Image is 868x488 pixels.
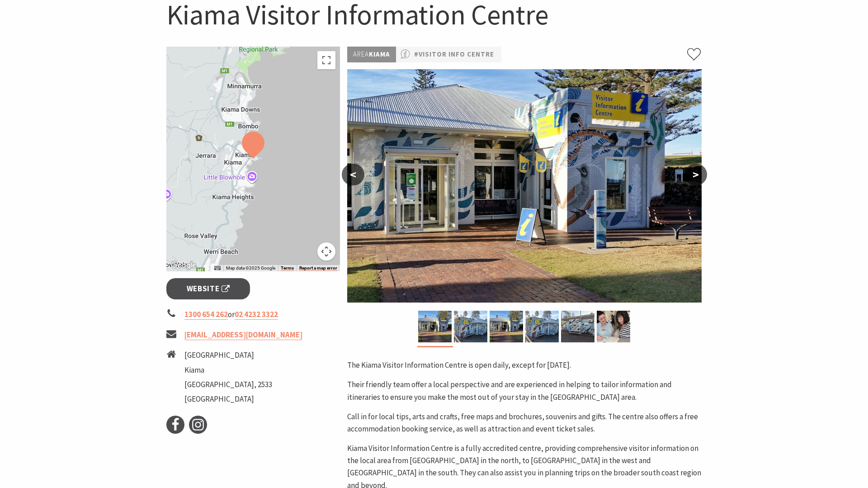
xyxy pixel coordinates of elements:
[684,164,707,185] button: >
[166,308,340,321] li: or
[353,50,369,58] span: Area
[235,309,278,320] a: 02 4232 3322
[184,379,272,391] li: [GEOGRAPHIC_DATA], 2533
[184,349,272,361] li: [GEOGRAPHIC_DATA]
[597,311,630,342] img: Kiama Visitor Information Centre
[317,51,335,69] button: Toggle fullscreen view
[418,311,452,342] img: Kiama Visitor Information Centre
[184,330,302,340] a: [EMAIL_ADDRESS][DOMAIN_NAME]
[166,278,250,299] a: Website
[281,265,294,271] a: Terms (opens in new tab)
[184,364,272,376] li: Kiama
[214,265,221,271] button: Keyboard shortcuts
[347,411,702,435] p: Call in for local tips, arts and crafts, free maps and brochures, souvenirs and gifts. The centre...
[561,311,594,342] img: Kiama Visitor Information Centre
[525,311,559,342] img: Kiama Visitor Information Centre
[347,69,702,303] img: Kiama Visitor Information Centre
[184,309,228,320] a: 1300 654 262
[317,242,335,261] button: Map camera controls
[347,47,396,62] p: Kiama
[414,49,494,60] a: #Visitor Info Centre
[454,311,487,342] img: Kiama Visitor Information Centre
[184,393,272,405] li: [GEOGRAPHIC_DATA]
[347,379,702,403] p: Their friendly team offer a local perspective and are experienced in helping to tailor informatio...
[187,283,230,295] span: Website
[299,265,337,271] a: Report a map error
[169,260,198,271] a: Open this area in Google Maps (opens a new window)
[490,311,523,342] img: Kiama Visitor Information Centre
[226,265,275,270] span: Map data ©2025 Google
[169,260,198,271] img: Google
[347,359,702,371] p: The Kiama Visitor Information Centre is open daily, except for [DATE].
[342,164,364,185] button: <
